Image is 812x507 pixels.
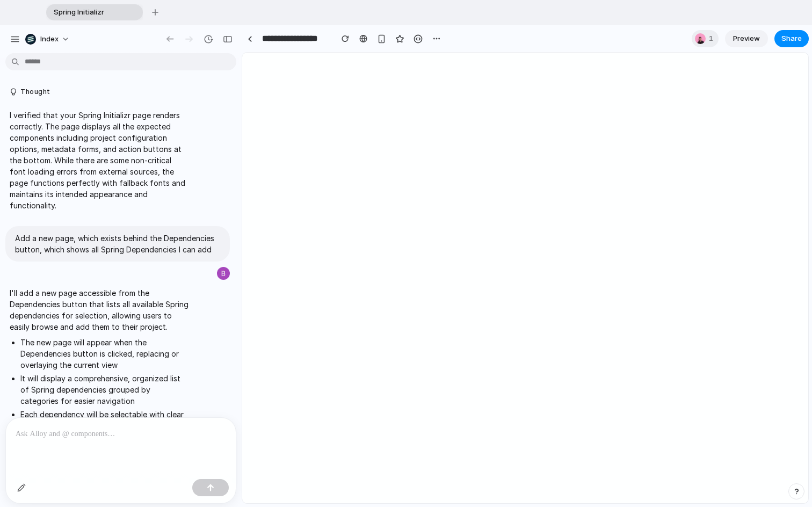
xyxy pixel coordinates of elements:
li: It will display a comprehensive, organized list of Spring dependencies grouped by categories for ... [20,373,189,407]
span: Preview [733,33,760,44]
button: Share [774,30,809,47]
p: Add a new page, which exists behind the Dependencies button, which shows all Spring Dependencies ... [15,233,220,255]
span: Share [781,33,802,44]
div: 1 [692,30,719,47]
a: Preview [725,30,768,47]
button: Index [21,31,75,48]
span: 1 [709,33,716,44]
span: Spring Initializr [49,7,126,18]
li: Each dependency will be selectable with clear labels and brief descriptions where applicable [20,409,189,431]
p: I verified that your Spring Initializr page renders correctly. The page displays all the expected... [10,110,189,211]
p: I'll add a new page accessible from the Dependencies button that lists all available Spring depen... [10,287,189,332]
li: The new page will appear when the Dependencies button is clicked, replacing or overlaying the cur... [20,337,189,371]
span: Index [40,34,59,45]
div: Spring Initializr [46,4,143,20]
